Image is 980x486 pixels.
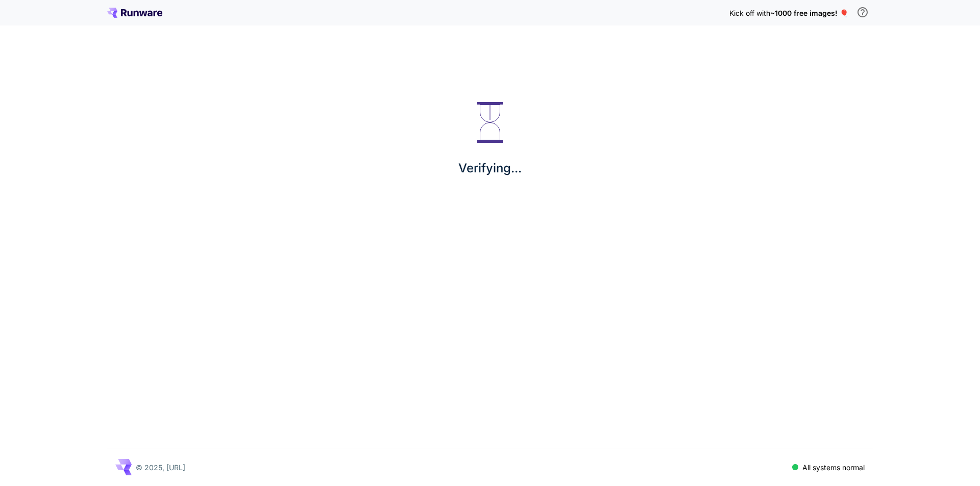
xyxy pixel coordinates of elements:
[136,462,185,473] p: © 2025, [URL]
[802,462,865,473] p: All systems normal
[729,9,770,17] span: Kick off with
[770,9,848,17] span: ~1000 free images! 🎈
[852,2,873,22] button: In order to qualify for free credit, you need to sign up with a business email address and click ...
[458,159,522,177] p: Verifying...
